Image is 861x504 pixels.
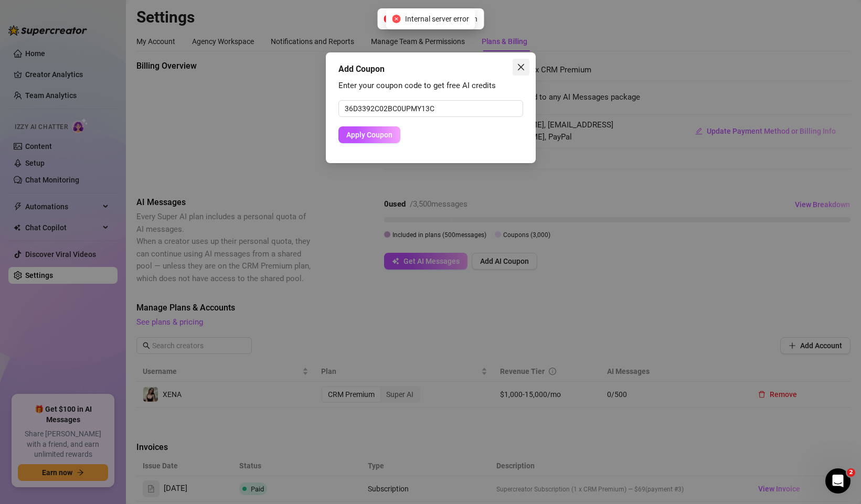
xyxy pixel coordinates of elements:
button: Apply Coupon [338,126,400,143]
button: Close [513,59,529,76]
span: Internal server error [405,13,469,25]
span: close [517,63,525,71]
span: close-circle [384,15,392,23]
div: Enter your coupon code to get free AI credits [338,80,523,92]
span: close-circle [392,15,401,23]
div: Add Coupon [338,63,523,76]
span: Apply Coupon [346,131,392,139]
iframe: Intercom live chat [825,468,851,494]
span: 2 [847,468,855,477]
span: Close [513,63,529,71]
